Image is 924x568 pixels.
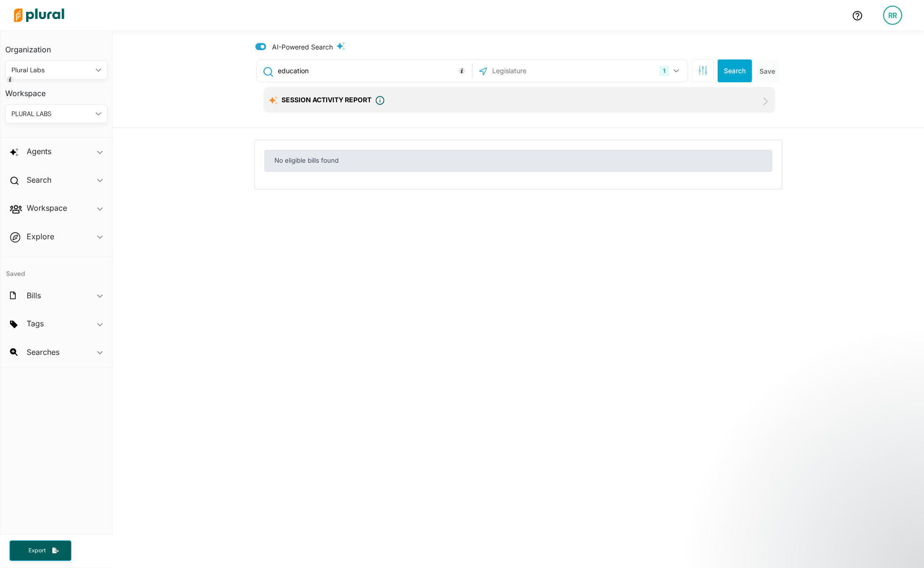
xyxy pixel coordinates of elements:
[282,96,371,104] span: Session Activity Report
[27,318,44,329] h2: Tags
[277,62,469,80] input: Enter keywords, bill # or legislator name
[27,347,59,357] h2: Searches
[883,6,902,25] div: RR
[892,536,914,558] iframe: Intercom live chat
[27,175,51,185] h2: Search
[27,231,54,242] h2: Explore
[491,62,593,80] input: Legislature
[27,203,67,213] h2: Workspace
[11,109,92,119] div: PLURAL LABS
[27,146,51,157] h2: Agents
[27,290,41,301] h2: Bills
[655,62,685,80] button: 1
[5,36,107,57] h3: Organization
[22,547,52,555] span: Export
[734,476,924,542] iframe: Intercom notifications message
[264,150,772,172] div: No eligible bills found
[272,42,333,52] span: AI-Powered Search
[6,75,14,84] div: Tooltip anchor
[875,2,910,29] a: RR
[5,79,107,100] h3: Workspace
[756,59,779,82] button: Save
[11,65,92,75] div: Plural Labs
[718,59,752,82] button: Search
[659,66,669,76] div: 1
[457,67,466,75] div: Tooltip anchor
[0,257,112,281] h4: Saved
[698,66,708,74] span: Search Filters
[10,540,71,561] button: Export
